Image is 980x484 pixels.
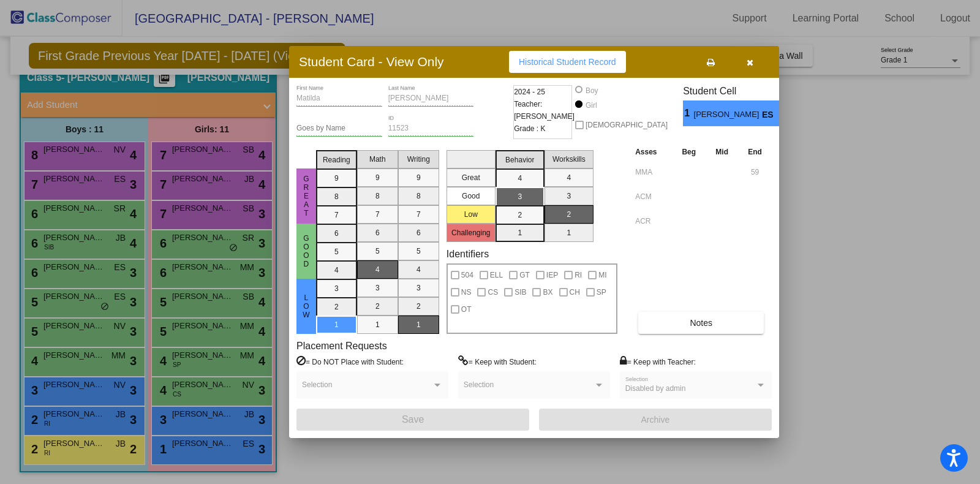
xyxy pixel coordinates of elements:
th: Asses [632,145,672,159]
span: Disabled by admin [625,384,686,393]
div: Girl [585,100,597,111]
span: NS [461,285,472,300]
label: = Do NOT Place with Student: [296,355,404,368]
th: Beg [672,145,706,159]
input: assessment [635,163,669,181]
span: 504 [461,268,473,282]
span: SP [597,285,606,300]
span: Save [402,414,424,425]
span: 2024 - 25 [514,86,545,98]
input: assessment [635,212,669,230]
label: = Keep with Teacher: [620,355,696,368]
span: CS [488,285,498,300]
button: Notes [638,312,764,334]
div: Boy [585,85,598,96]
span: IEP [546,268,558,282]
span: Archive [641,415,670,425]
span: MI [598,268,606,282]
label: Identifiers [447,248,489,260]
span: Good [301,234,312,268]
span: GT [519,268,530,282]
span: [PERSON_NAME] [694,108,762,121]
span: CH [570,285,580,300]
th: Mid [706,145,738,159]
span: Grade : K [514,123,545,135]
span: Historical Student Record [519,57,616,67]
span: RI [575,268,582,282]
button: Archive [539,409,772,431]
span: ES [762,108,779,121]
span: [DEMOGRAPHIC_DATA] [586,118,668,132]
span: 3 [779,106,790,121]
input: goes by name [296,124,382,133]
button: Historical Student Record [509,51,626,73]
button: Save [296,409,529,431]
input: Enter ID [388,124,474,133]
span: SIB [514,285,526,300]
label: = Keep with Student: [458,355,537,368]
span: Notes [690,318,712,328]
span: Great [301,175,312,217]
h3: Student Cell [683,85,790,97]
span: ELL [490,268,503,282]
span: OT [461,302,472,317]
span: 1 [683,106,693,121]
input: assessment [635,187,669,206]
label: Placement Requests [296,340,387,352]
th: End [738,145,772,159]
span: Low [301,293,312,319]
span: BX [543,285,552,300]
span: Teacher: [PERSON_NAME] [514,98,575,123]
h3: Student Card - View Only [299,54,444,69]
